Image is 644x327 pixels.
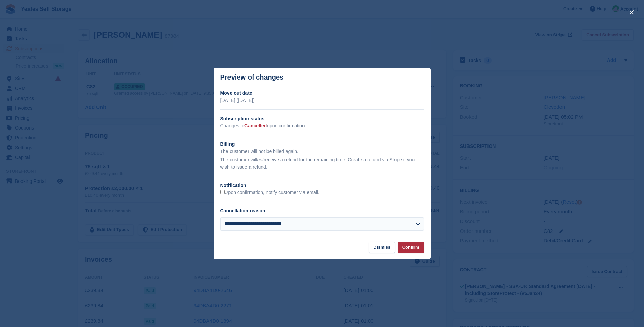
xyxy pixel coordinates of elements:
label: Cancellation reason [220,208,265,213]
p: The customer will receive a refund for the remaining time. Create a refund via Stripe if you wish... [220,156,424,171]
p: Changes to upon confirmation. [220,122,424,130]
h2: Move out date [220,90,424,97]
input: Upon confirmation, notify customer via email. [220,190,225,194]
label: Upon confirmation, notify customer via email. [220,190,319,196]
button: Confirm [398,242,424,253]
em: not [257,157,263,162]
span: Cancelled [244,123,267,128]
p: The customer will not be billed again. [220,148,424,155]
button: close [626,7,637,18]
p: Preview of changes [220,73,284,81]
h2: Billing [220,141,424,148]
h2: Notification [220,182,424,189]
button: Dismiss [369,242,395,253]
p: [DATE] ([DATE]) [220,97,424,104]
h2: Subscription status [220,115,424,122]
